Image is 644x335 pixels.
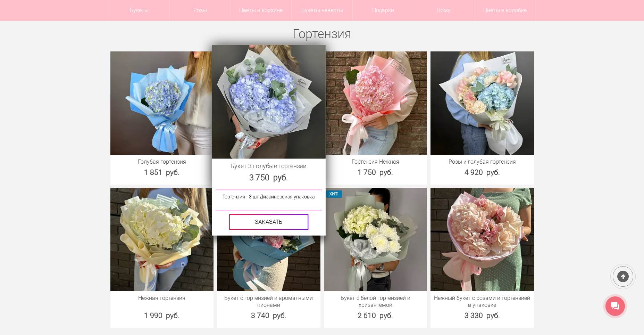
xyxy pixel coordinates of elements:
[110,188,214,292] img: Нежная гортензия
[212,172,325,183] div: 3 750 руб.
[430,188,534,292] img: Нежный букет с розами и гортензией в упаковке
[217,188,320,292] img: Букет с гортензией и ароматными пионами
[430,310,534,321] div: 3 330 руб.
[110,310,214,321] div: 1 990 руб.
[114,158,210,165] a: Голубая гортензия
[327,295,424,309] a: Букет с белой гортензией и хризантемой
[110,167,214,178] div: 1 851 руб.
[434,295,530,309] a: Нежный букет с розами и гортензией в упаковке
[324,167,427,178] div: 1 750 руб.
[216,163,321,170] a: Букет 3 голубые гортензии
[430,51,534,155] img: Розы и голубая гортензия
[217,310,320,321] div: 3 740 руб.
[327,158,424,165] a: Гортензия Нежная
[324,188,427,292] img: Букет с белой гортензией и хризантемой
[114,295,210,302] a: Нежная гортензия
[326,190,342,198] span: ХИТ!
[216,190,322,210] div: Гортензия - 3 шт Дизайнерская упаковка
[110,51,214,155] img: Голубая гортензия
[430,167,534,178] div: 4 920 руб.
[434,158,530,165] a: Розы и голубая гортензия
[293,27,351,41] a: Гортензия
[324,310,427,321] div: 2 610 руб.
[212,45,325,158] img: Букет 3 голубые гортензии
[324,51,427,155] img: Гортензия Нежная
[220,295,317,309] a: Букет с гортензией и ароматными пионами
